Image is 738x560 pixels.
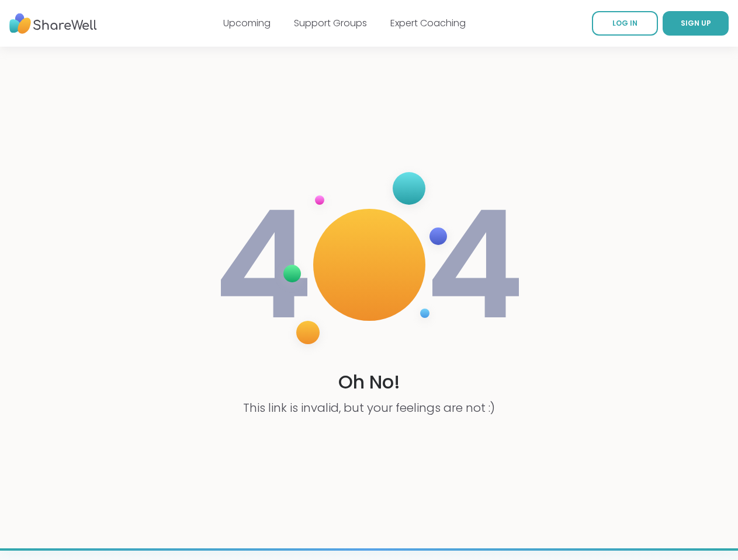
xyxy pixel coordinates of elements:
[223,16,271,30] a: Upcoming
[294,16,367,30] a: Support Groups
[390,16,466,30] a: Expert Coaching
[9,8,97,40] img: ShareWell Nav Logo
[338,369,400,395] h1: Oh No!
[681,18,711,28] span: SIGN UP
[612,18,637,28] span: LOG IN
[214,160,525,369] img: 404
[663,11,729,36] a: SIGN UP
[592,11,658,36] a: LOG IN
[243,400,495,416] p: This link is invalid, but your feelings are not :)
